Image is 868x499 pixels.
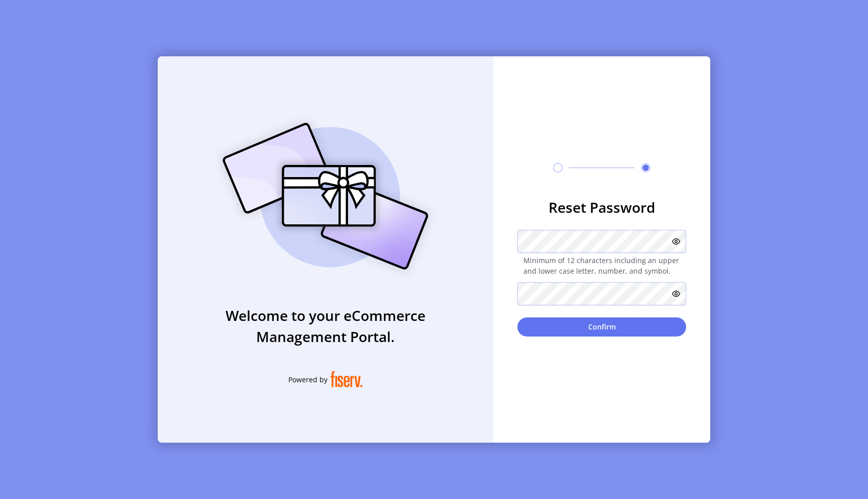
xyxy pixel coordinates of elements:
button: Confirm [517,317,686,337]
span: Minimum of 12 characters including an upper and lower case letter, number, and symbol. [517,255,686,276]
span: Powered by [288,374,328,385]
h3: Welcome to your eCommerce Management Portal. [158,305,493,347]
img: card_Illustration.svg [207,112,444,281]
h3: Reset Password [517,197,686,218]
